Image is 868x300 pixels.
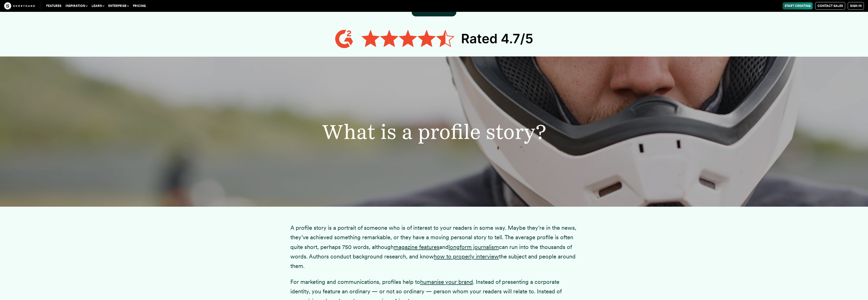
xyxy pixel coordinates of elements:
a: Contact Sales [815,2,845,10]
a: Start Creating [783,2,813,9]
p: A profile story is a portrait of someone who is of interest to your readers in some way. Maybe th... [290,223,578,271]
button: Enterprise [106,2,131,9]
button: Inspiration [63,2,90,9]
img: The Craft [4,2,35,9]
a: Features [44,2,63,9]
button: Learn [90,2,106,9]
img: 4.7 orange stars lined up in a row with the text G2 rated 4.7/5 [335,27,533,51]
a: humanise your brand [420,278,473,285]
a: how to properly interview [434,253,499,260]
a: magazine features [394,244,439,250]
a: longform journalism [449,244,499,250]
a: Pricing [131,2,148,9]
a: Sign in [848,2,864,10]
h2: What is a profile story? [177,121,691,142]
